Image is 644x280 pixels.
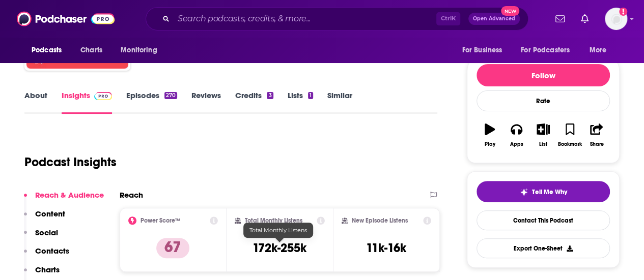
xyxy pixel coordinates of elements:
[253,240,306,256] h3: 172k-255k
[477,210,610,230] a: Contact This Podcast
[245,217,302,224] h2: Total Monthly Listens
[605,8,627,30] button: Show profile menu
[577,10,593,27] a: Show notifications dropdown
[74,41,108,60] a: Charts
[191,90,221,114] a: Reviews
[17,9,115,28] img: Podchaser - Follow, Share and Rate Podcasts
[288,90,313,114] a: Lists1
[477,117,503,153] button: Play
[521,43,570,57] span: For Podcasters
[477,90,610,111] div: Rate
[485,141,495,147] div: Play
[235,90,273,114] a: Credits3
[24,209,65,228] button: Content
[556,117,583,153] button: Bookmark
[477,181,610,202] button: tell me why sparkleTell Me Why
[520,188,528,196] img: tell me why sparkle
[477,64,610,86] button: Follow
[514,41,584,60] button: open menu
[120,190,143,200] h2: Reach
[24,190,104,209] button: Reach & Audience
[619,8,627,16] svg: Add a profile image
[583,117,610,153] button: Share
[477,238,610,258] button: Export One-Sheet
[539,141,547,147] div: List
[121,43,157,57] span: Monitoring
[174,11,436,27] input: Search podcasts, credits, & more...
[35,246,69,256] p: Contacts
[164,92,177,99] div: 270
[352,217,408,224] h2: New Episode Listens
[24,154,117,170] h1: Podcast Insights
[501,6,519,16] span: New
[532,188,567,196] span: Tell Me Why
[590,43,607,57] span: More
[249,227,307,234] span: Total Monthly Listens
[114,41,170,60] button: open menu
[126,90,177,114] a: Episodes270
[582,41,620,60] button: open menu
[468,13,520,25] button: Open AdvancedNew
[156,238,189,258] p: 67
[455,41,515,60] button: open menu
[510,141,523,147] div: Apps
[436,12,460,25] span: Ctrl K
[62,90,112,114] a: InsightsPodchaser Pro
[80,43,102,57] span: Charts
[605,8,627,30] span: Logged in as mdekoning
[35,209,65,219] p: Content
[473,16,515,21] span: Open Advanced
[35,265,60,274] p: Charts
[24,246,69,265] button: Contacts
[146,7,528,30] div: Search podcasts, credits, & more...
[35,190,104,200] p: Reach & Audience
[32,43,62,57] span: Podcasts
[308,92,313,99] div: 1
[35,228,58,237] p: Social
[267,92,273,99] div: 3
[530,117,556,153] button: List
[503,117,529,153] button: Apps
[462,43,502,57] span: For Business
[94,92,112,100] img: Podchaser Pro
[24,228,58,246] button: Social
[24,90,47,114] a: About
[24,41,75,60] button: open menu
[327,90,352,114] a: Similar
[605,8,627,30] img: User Profile
[141,217,180,224] h2: Power Score™
[558,141,582,147] div: Bookmark
[590,141,603,147] div: Share
[366,240,406,256] h3: 11k-16k
[551,10,569,27] a: Show notifications dropdown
